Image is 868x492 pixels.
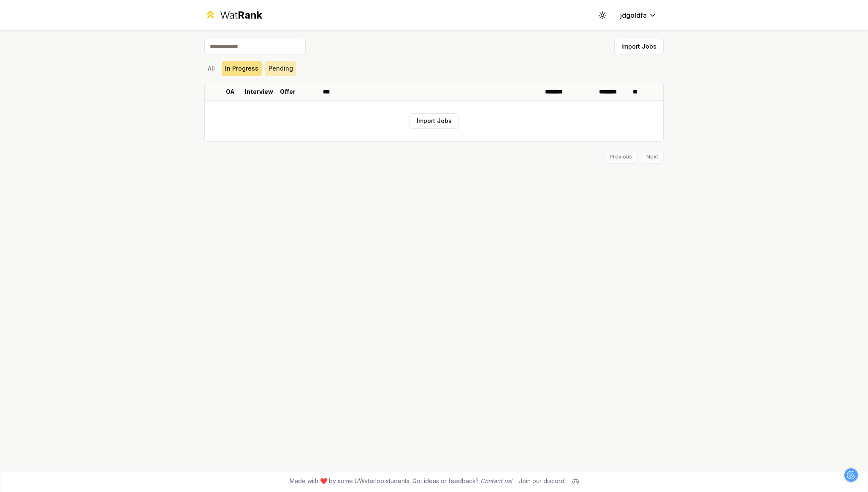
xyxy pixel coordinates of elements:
p: OA [226,87,235,96]
a: WatRank [204,8,262,22]
button: Pending [265,61,296,76]
p: Offer [280,87,296,96]
span: Made with ❤️ by some UWaterloo students. Got ideas or feedback? [290,477,512,485]
button: In Progress [222,61,262,76]
span: Rank [238,9,262,21]
button: Import Jobs [614,39,664,54]
button: Import Jobs [410,113,459,128]
div: Wat [220,8,262,22]
div: Join our discord! [519,477,566,485]
span: jdgoldfa [620,10,647,20]
a: Contact us! [480,477,512,484]
button: All [204,61,218,76]
button: jdgoldfa [613,8,664,23]
p: Interview [245,87,273,96]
